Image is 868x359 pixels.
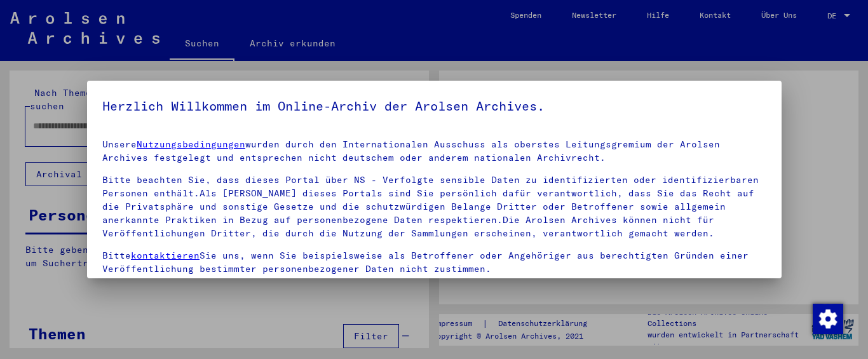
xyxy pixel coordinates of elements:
p: Bitte beachten Sie, dass dieses Portal über NS - Verfolgte sensible Daten zu identifizierten oder... [102,173,766,240]
h5: Herzlich Willkommen im Online-Archiv der Arolsen Archives. [102,96,766,116]
img: Внести поправки в соглашение [813,304,843,334]
p: Unsere wurden durch den Internationalen Ausschuss als oberstes Leitungsgremium der Arolsen Archiv... [102,138,766,165]
a: Nutzungsbedingungen [137,139,245,150]
a: kontaktieren [131,250,200,261]
p: Bitte Sie uns, wenn Sie beispielsweise als Betroffener oder Angehöriger aus berechtigten Gründen ... [102,249,766,276]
